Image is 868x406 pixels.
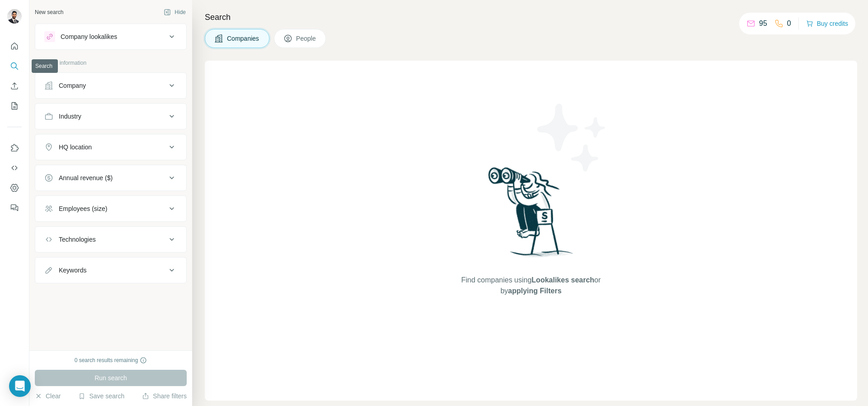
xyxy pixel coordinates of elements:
[508,287,561,295] span: applying Filters
[531,97,613,178] img: Surfe Illustration - Stars
[59,266,86,275] div: Keywords
[59,235,96,244] div: Technologies
[35,392,61,401] button: Clear
[227,34,260,43] span: Companies
[806,17,848,30] button: Buy credits
[7,180,22,196] button: Dashboard
[75,356,147,364] div: 0 search results remaining
[484,165,578,266] img: Surfe Illustration - Woman searching with binoculars
[7,9,22,24] img: Avatar
[7,160,22,176] button: Use Surfe API
[61,32,117,41] div: Company lookalikes
[35,26,186,48] button: Company lookalikes
[787,18,791,29] p: 0
[205,11,857,24] h4: Search
[7,200,22,216] button: Feedback
[35,198,186,220] button: Employees (size)
[7,38,22,54] button: Quick start
[759,18,767,29] p: 95
[9,375,31,397] div: Open Intercom Messenger
[35,136,186,158] button: HQ location
[59,173,113,182] div: Annual revenue ($)
[59,143,92,152] div: HQ location
[7,140,22,156] button: Use Surfe on LinkedIn
[78,392,124,401] button: Save search
[7,98,22,114] button: My lists
[532,276,594,284] span: Lookalikes search
[59,112,81,121] div: Industry
[35,59,187,67] p: Company information
[296,34,317,43] span: People
[35,259,186,281] button: Keywords
[35,8,63,16] div: New search
[35,229,186,250] button: Technologies
[7,78,22,94] button: Enrich CSV
[35,167,186,189] button: Annual revenue ($)
[157,5,192,19] button: Hide
[59,81,86,90] div: Company
[59,204,107,213] div: Employees (size)
[35,105,186,127] button: Industry
[142,392,187,401] button: Share filters
[35,75,186,96] button: Company
[7,58,22,74] button: Search
[458,275,603,296] span: Find companies using or by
